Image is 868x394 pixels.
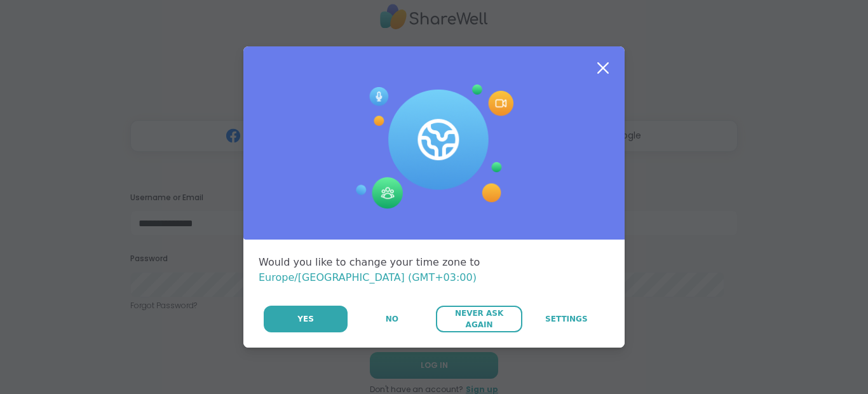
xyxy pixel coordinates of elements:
span: Never Ask Again [442,308,515,330]
a: Settings [524,306,609,332]
span: Europe/[GEOGRAPHIC_DATA] (GMT+03:00) [259,271,477,283]
img: Session Experience [355,85,513,209]
span: Settings [545,313,588,325]
button: No [349,306,435,332]
div: Would you like to change your time zone to [259,255,609,285]
button: Yes [264,306,348,332]
span: No [386,313,398,325]
span: Yes [297,313,314,325]
button: Never Ask Again [436,306,522,332]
